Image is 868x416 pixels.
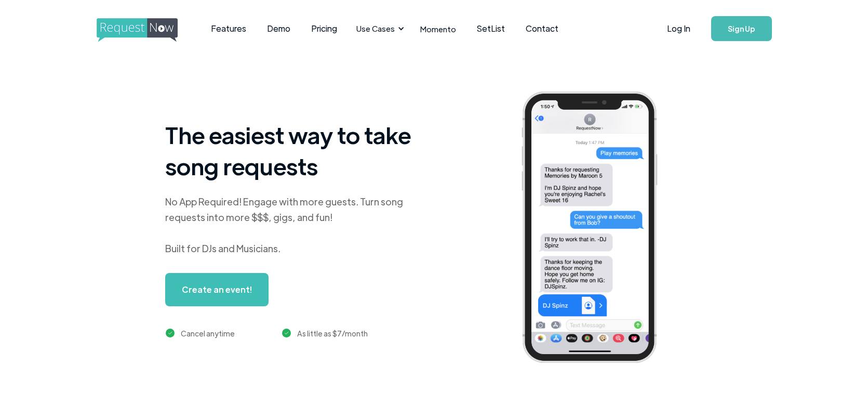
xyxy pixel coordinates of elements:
img: green checkmark [282,329,291,337]
img: iphone screenshot [510,84,685,374]
div: Use Cases [356,23,395,34]
a: SetList [466,12,515,45]
img: green checkmark [166,329,175,337]
div: No App Required! Engage with more guests. Turn song requests into more $$$, gigs, and fun! Built ... [165,194,425,256]
img: requestnow logo [97,18,197,42]
a: home [97,18,175,39]
a: Momento [410,14,466,44]
h1: The easiest way to take song requests [165,119,425,181]
div: Cancel anytime [181,327,235,340]
a: Contact [515,12,569,45]
a: Demo [257,12,301,45]
a: Features [201,12,257,45]
div: Use Cases [350,12,407,45]
a: Pricing [301,12,348,45]
div: As little as $7/month [297,327,368,340]
a: Create an event! [165,273,269,306]
a: Log In [657,10,701,47]
a: Sign Up [711,16,772,41]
